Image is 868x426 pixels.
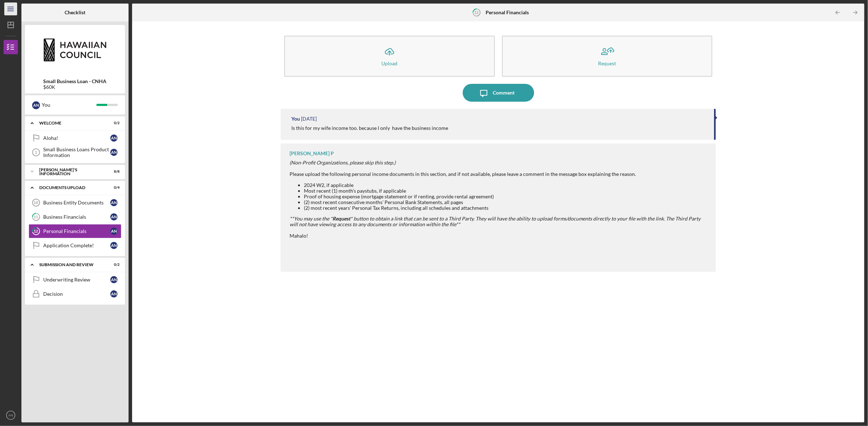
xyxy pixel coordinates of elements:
[290,215,701,227] em: **You may use the " " button to obtain a link that can be sent to a Third Party. They will have t...
[65,10,85,15] b: Checklist
[107,263,120,267] div: 0 / 2
[29,131,121,145] a: Aloha!AN
[301,116,317,122] time: 2025-08-25 18:10
[44,78,107,84] b: Small Business Loan - CNHA
[291,116,300,122] div: You
[29,287,121,301] a: DecisionAN
[110,135,117,142] div: A N
[42,99,96,111] div: You
[110,228,117,235] div: A N
[598,61,616,66] div: Request
[29,238,121,253] a: Application Complete!AN
[34,215,38,219] tspan: 11
[493,84,515,102] div: Comment
[284,36,495,77] button: Upload
[34,229,38,234] tspan: 12
[290,151,334,156] div: [PERSON_NAME] P
[475,10,479,15] tspan: 12
[35,150,37,154] tspan: 1
[332,215,350,222] strong: Request
[304,205,709,211] li: (2) most recent years' Personal Tax Returns, including all schedules and attachments
[304,194,709,199] li: Proof of housing expense (mortgage statement or if renting, provide rental agreement)
[29,224,121,238] a: 12Personal FinancialsAN
[43,291,110,297] div: Decision
[304,188,709,194] li: Most recent (1) month's paystubs, if applicable
[29,273,121,287] a: Underwriting ReviewAN
[463,84,534,102] button: Comment
[44,84,107,90] div: $60K
[486,10,529,15] b: Personal Financials
[110,213,117,220] div: A N
[43,135,110,141] div: Aloha!
[29,196,121,210] a: 10Business Entity DocumentsAN
[107,121,120,125] div: 0 / 2
[381,61,397,66] div: Upload
[110,276,117,283] div: A N
[290,159,396,166] em: (Non-Profit Organizations, please skip this step.)
[110,199,117,206] div: A N
[25,29,125,71] img: Product logo
[43,243,110,248] div: Application Complete!
[304,199,709,205] li: (2) most recent consecutive months' Personal Bank Statements, all pages
[43,214,110,220] div: Business Financials
[39,263,102,267] div: SUBMISSION AND REVIEW
[502,36,712,77] button: Request
[43,228,110,234] div: Personal Financials
[32,101,40,109] div: A N
[4,408,18,422] button: AN
[39,186,102,190] div: DOCUMENTS UPLOAD
[8,414,13,417] text: AN
[290,171,709,177] div: Please upload the following personal income documents in this section, and if not available, plea...
[107,186,120,190] div: 0 / 4
[107,169,120,174] div: 8 / 8
[29,210,121,224] a: 11Business FinancialsAN
[110,149,117,156] div: A N
[291,125,448,131] div: Is this for my wife income too. because I only have the business income
[110,242,117,249] div: A N
[304,182,709,188] li: 2024 W2, if applicable
[29,145,121,159] a: 1Small Business Loans Product InformationAN
[34,201,38,205] tspan: 10
[39,121,102,125] div: WELCOME
[43,200,110,206] div: Business Entity Documents
[39,168,102,176] div: [PERSON_NAME]'S INFORMATION
[110,290,117,298] div: A N
[43,277,110,283] div: Underwriting Review
[290,233,709,239] div: Mahalo!
[43,147,110,158] div: Small Business Loans Product Information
